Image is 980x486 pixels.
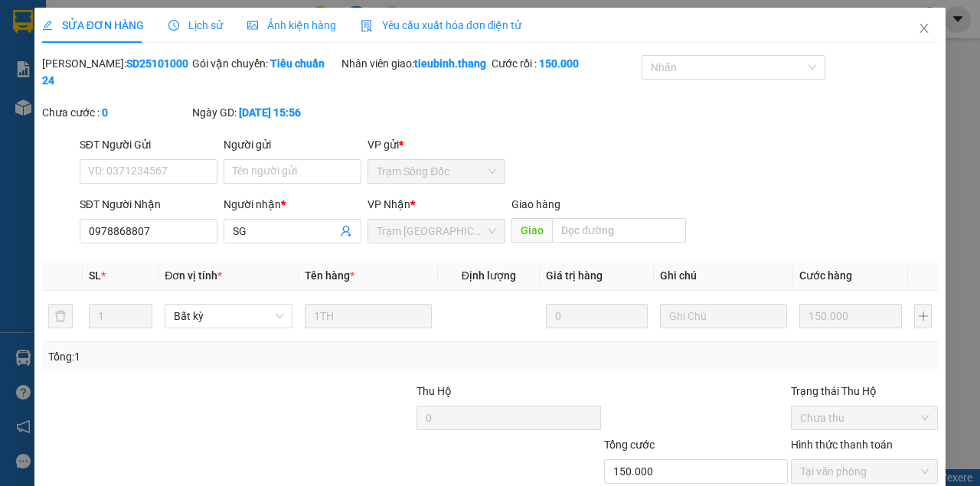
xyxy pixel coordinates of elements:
span: Định lượng [462,269,516,282]
span: Trạm Sông Đốc [377,160,496,183]
div: Cước rồi : [492,55,639,72]
button: Close [903,8,946,51]
div: Gói vận chuyển: [192,55,339,72]
span: Tên hàng [305,269,354,282]
th: Ghi chú [654,261,793,291]
b: [DATE] 15:56 [239,106,301,119]
div: Ngày GD: [192,104,339,121]
span: Giao [511,218,552,243]
label: Hình thức thanh toán [791,439,893,451]
span: SỬA ĐƠN HÀNG [42,19,144,31]
div: Chưa cước : [42,104,189,121]
div: Nhân viên giao: [341,55,488,72]
span: Thu Hộ [416,385,452,397]
span: edit [42,20,53,31]
span: Tại văn phòng [800,460,929,483]
span: VP Nhận [367,198,410,210]
span: Giao hàng [511,198,560,210]
span: Ảnh kiện hàng [247,19,336,31]
span: Bất kỳ [174,305,283,328]
span: Cước hàng [799,269,852,282]
input: Ghi Chú [660,304,787,328]
span: Đơn vị tính [165,269,222,282]
span: picture [247,20,258,31]
b: 0 [102,106,108,119]
div: VP gửi [367,136,505,153]
span: close [918,22,930,34]
div: Tổng: 1 [48,348,380,365]
span: SL [89,269,101,282]
b: tieubinh.thang [414,57,486,70]
div: Trạng thái Thu Hộ [791,383,938,400]
input: 0 [546,304,648,328]
input: Dọc đường [552,218,685,243]
b: 150.000 [539,57,579,70]
input: 0 [799,304,902,328]
span: user-add [340,225,352,237]
div: Người gửi [224,136,361,153]
div: SĐT Người Gửi [80,136,217,153]
div: SĐT Người Nhận [80,196,217,213]
span: Tổng cước [604,439,655,451]
input: VD: Bàn, Ghế [305,304,432,328]
span: Trạm Sài Gòn [377,220,496,243]
b: Tiêu chuẩn [270,57,325,70]
span: clock-circle [168,20,179,31]
div: Người nhận [224,196,361,213]
button: delete [48,304,73,328]
button: plus [914,304,932,328]
img: icon [361,20,373,32]
span: Giá trị hàng [546,269,603,282]
span: Lịch sử [168,19,223,31]
div: [PERSON_NAME]: [42,55,189,89]
span: Yêu cầu xuất hóa đơn điện tử [361,19,522,31]
span: Chưa thu [800,406,929,429]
